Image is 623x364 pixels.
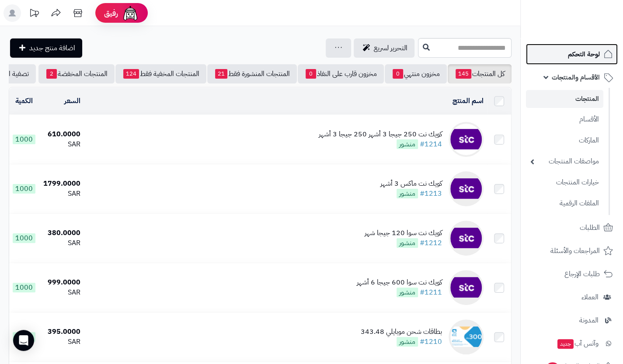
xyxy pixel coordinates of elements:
span: 1000 [13,135,35,144]
a: خيارات المنتجات [526,173,603,192]
div: SAR [43,337,80,347]
div: كويك نت سوا 600 جيجا 6 أشهر [357,277,442,288]
span: 124 [123,69,139,79]
a: المدونة [526,310,618,331]
img: logo-2.png [564,22,615,41]
a: التحرير لسريع [354,38,414,58]
a: مواصفات المنتجات [526,152,603,171]
a: #1212 [420,238,442,248]
a: مخزون قارب على النفاذ0 [298,64,384,83]
span: الطلبات [580,222,600,234]
div: كويك نت سوا 120 جيجا شهر [365,228,442,238]
div: 395.0000 [43,327,80,337]
a: المنتجات [526,90,603,108]
img: ai-face.png [122,4,139,22]
div: كويك نت 250 جيجا 3 أشهر 250 جيجا 3 أشهر [319,129,442,139]
a: المنتجات المخفضة2 [38,64,115,83]
a: اضافة منتج جديد [10,38,82,58]
img: كويك نت 250 جيجا 3 أشهر 250 جيجا 3 أشهر [449,122,484,157]
div: 999.0000 [43,277,80,288]
img: كويك نت ماكس 3 أشهر [449,171,484,206]
a: السعر [64,96,80,106]
span: جديد [557,339,574,349]
a: المراجعات والأسئلة [526,240,618,261]
a: مخزون منتهي0 [385,64,447,83]
a: الطلبات [526,217,618,238]
span: 0 [393,69,403,79]
img: بطاقات شحن موبايلي 343.48 [449,319,484,354]
span: 145 [456,69,471,79]
div: SAR [43,238,80,248]
div: 610.0000 [43,129,80,139]
span: العملاء [581,291,599,303]
span: المدونة [579,314,599,326]
a: المنتجات المخفية فقط124 [115,64,206,83]
span: 21 [215,69,227,79]
a: اسم المنتج [452,96,484,106]
span: رفيق [104,8,118,18]
span: 1000 [13,184,35,194]
a: العملاء [526,287,618,308]
div: 380.0000 [43,228,80,238]
span: طلبات الإرجاع [564,268,600,280]
a: الكمية [15,96,33,106]
span: منشور [397,189,418,198]
span: 1000 [13,233,35,243]
a: كل المنتجات145 [448,64,512,83]
div: كويك نت ماكس 3 أشهر [380,179,442,189]
div: 1799.0000 [43,179,80,189]
div: SAR [43,189,80,199]
div: Open Intercom Messenger [13,330,34,351]
a: طلبات الإرجاع [526,263,618,284]
a: وآتس آبجديد [526,333,618,354]
span: 2 [46,69,57,79]
span: 0 [306,69,316,79]
img: كويك نت سوا 600 جيجا 6 أشهر [449,270,484,305]
span: التحرير لسريع [374,43,407,53]
span: اضافة منتج جديد [29,43,75,53]
span: لوحة التحكم [568,48,600,60]
div: SAR [43,139,80,149]
span: منشور [397,337,418,347]
a: #1210 [420,336,442,347]
span: الأقسام والمنتجات [552,71,600,83]
span: منشور [397,288,418,297]
a: تحديثات المنصة [23,4,45,24]
a: #1214 [420,139,442,149]
a: الملفات الرقمية [526,194,603,213]
a: الماركات [526,131,603,150]
a: المنتجات المنشورة فقط21 [207,64,297,83]
span: منشور [397,238,418,248]
a: الأقسام [526,110,603,129]
a: لوحة التحكم [526,44,618,65]
a: #1211 [420,287,442,298]
span: منشور [397,139,418,149]
span: المراجعات والأسئلة [550,245,600,257]
span: وآتس آب [557,337,599,350]
div: SAR [43,288,80,298]
div: بطاقات شحن موبايلي 343.48 [361,327,442,337]
img: كويك نت سوا 120 جيجا شهر [449,221,484,256]
a: #1213 [420,188,442,199]
span: 1000 [13,283,35,292]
